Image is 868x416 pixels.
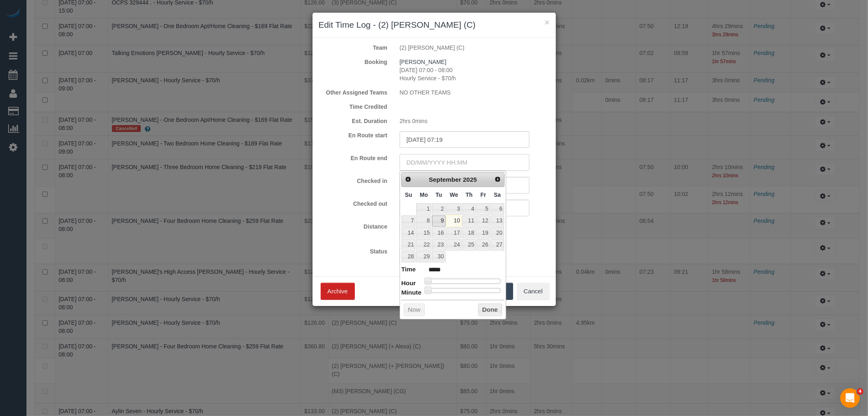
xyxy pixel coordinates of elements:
span: Thursday [466,191,472,198]
a: 20 [491,227,504,238]
input: DD/MM/YYYY HH:MM [400,131,529,148]
span: Next [494,176,501,183]
label: Checked in [313,177,394,185]
a: 14 [402,227,415,238]
a: 23 [432,239,445,250]
button: Now [404,304,424,317]
button: Archive [321,283,355,300]
label: En Route start [313,131,394,139]
div: NO OTHER TEAMS [394,88,556,97]
a: 21 [402,239,415,250]
a: 22 [416,239,431,250]
div: [DATE] 07:00 - 08:00 Hourly Service - $70/h [394,58,556,82]
span: Sunday [405,191,412,198]
a: 8 [416,216,431,227]
a: 7 [402,216,415,227]
a: 12 [477,216,490,227]
label: Est. Duration [313,117,394,125]
a: 24 [446,239,462,250]
a: 16 [432,227,445,238]
a: 27 [491,239,504,250]
a: 19 [477,227,490,238]
a: 5 [477,203,490,214]
span: 4 [857,388,864,395]
label: Other Assigned Teams [313,88,394,97]
iframe: Intercom live chat [840,388,860,408]
sui-modal: Edit Time Log - (2) Nadine Young (C) [313,13,556,306]
label: Distance [313,222,394,231]
span: Tuesday [435,191,442,198]
dt: Minute [401,288,422,298]
a: 4 [462,203,476,214]
label: Checked out [313,200,394,208]
button: × [544,18,549,26]
dt: Hour [401,279,416,289]
dt: Time [401,265,416,275]
a: 6 [491,203,504,214]
a: 25 [462,239,476,250]
a: 15 [416,227,431,238]
a: 11 [462,216,476,227]
a: 13 [491,216,504,227]
button: Done [478,304,502,317]
span: Monday [420,191,428,198]
a: 17 [446,227,462,238]
a: 26 [477,239,490,250]
span: Wednesday [450,191,458,198]
label: En Route end [313,154,394,162]
div: (2) [PERSON_NAME] (C) [394,44,556,52]
a: 9 [432,216,445,227]
label: Time Credited [313,103,394,111]
a: [PERSON_NAME] [400,59,446,65]
div: 2hrs 0mins [394,117,556,125]
a: 3 [446,203,462,214]
span: Prev [405,176,411,183]
label: Team [313,44,394,52]
a: 30 [432,251,445,262]
label: Booking [313,58,394,66]
button: Cancel [517,283,550,300]
span: September [429,176,461,183]
label: Status [313,247,394,255]
input: DD/MM/YYYY HH:MM [400,154,529,171]
a: 2 [432,203,445,214]
span: Saturday [494,191,501,198]
span: Friday [481,191,486,198]
h3: Edit Time Log - (2) [PERSON_NAME] (C) [319,19,550,31]
a: Next [492,174,503,185]
a: 1 [416,203,431,214]
span: 2025 [463,176,477,183]
a: 18 [462,227,476,238]
a: 10 [446,216,462,227]
a: 28 [402,251,415,262]
a: 29 [416,251,431,262]
a: Prev [402,174,414,185]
